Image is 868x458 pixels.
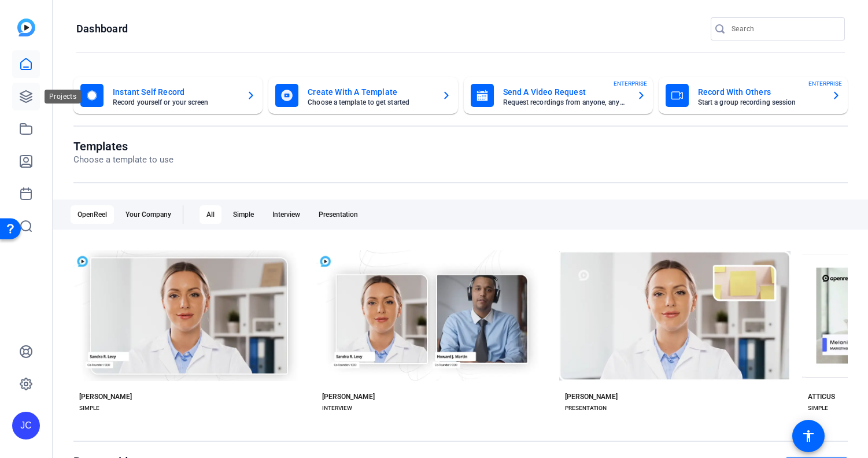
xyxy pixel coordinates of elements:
div: INTERVIEW [322,404,352,413]
p: Choose a template to use [73,153,173,167]
img: blue-gradient.svg [17,19,35,36]
div: ATTICUS [808,392,835,401]
button: Instant Self RecordRecord yourself or your screen [73,77,263,114]
div: [PERSON_NAME] [79,392,132,401]
button: Create With A TemplateChoose a template to get started [268,77,457,114]
mat-card-subtitle: Choose a template to get started [308,99,432,106]
div: SIMPLE [79,404,99,413]
div: Your Company [119,205,178,224]
button: Record With OthersStart a group recording sessionENTERPRISE [659,77,848,114]
div: Simple [226,205,261,224]
mat-card-title: Record With Others [698,85,822,99]
div: Projects [45,90,81,104]
h1: Dashboard [76,22,128,36]
div: PRESENTATION [565,404,607,413]
mat-card-subtitle: Record yourself or your screen [113,99,237,106]
span: ENTERPRISE [808,79,842,88]
div: SIMPLE [808,404,828,413]
div: [PERSON_NAME] [565,392,618,401]
div: Presentation [312,205,365,224]
div: [PERSON_NAME] [322,392,375,401]
span: ENTERPRISE [614,79,647,88]
h1: Templates [73,139,173,153]
div: JC [12,412,40,439]
mat-card-subtitle: Request recordings from anyone, anywhere [503,99,627,106]
button: Send A Video RequestRequest recordings from anyone, anywhereENTERPRISE [464,77,653,114]
div: OpenReel [71,205,114,224]
input: Search [732,22,836,36]
mat-card-subtitle: Start a group recording session [698,99,822,106]
div: All [200,205,221,224]
mat-card-title: Send A Video Request [503,85,627,99]
div: Interview [265,205,307,224]
mat-card-title: Instant Self Record [113,85,237,99]
mat-card-title: Create With A Template [308,85,432,99]
mat-icon: accessibility [801,429,815,443]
